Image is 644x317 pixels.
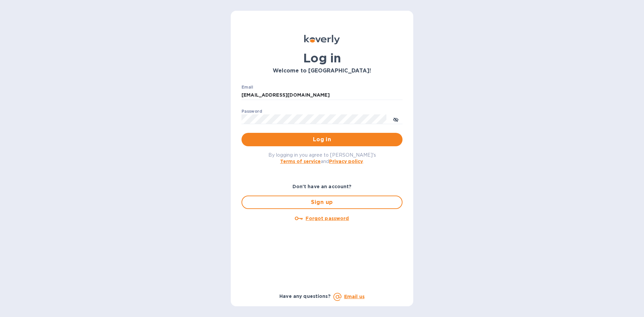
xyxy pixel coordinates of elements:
[292,184,352,189] b: Don't have an account?
[268,152,376,164] span: By logging in you agree to [PERSON_NAME]'s and .
[241,85,253,89] label: Email
[247,136,397,144] span: Log in
[344,294,365,299] a: Email us
[241,68,402,74] h3: Welcome to [GEOGRAPHIC_DATA]!
[241,133,402,146] button: Log in
[241,51,402,65] h1: Log in
[304,35,340,44] img: Koverly
[241,196,402,209] button: Sign up
[329,159,363,164] a: Privacy policy
[306,216,349,221] u: Forgot password
[389,112,402,126] button: toggle password visibility
[280,159,321,164] a: Terms of service
[241,90,402,100] input: Enter email address
[279,294,331,299] b: Have any questions?
[248,198,396,206] span: Sign up
[241,109,262,113] label: Password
